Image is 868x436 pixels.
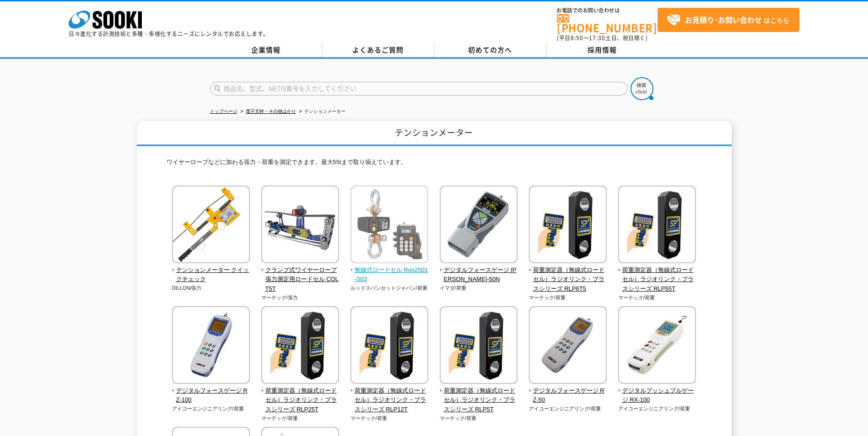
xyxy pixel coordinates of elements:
[261,306,339,386] img: 荷重測定器（無線式ロードセル）ラジオリンク・プラスシリーズ RLP25T
[618,294,696,302] p: マーテック/荷重
[440,415,518,422] p: マーテック/荷重
[618,306,696,386] img: デジタルプッシュプルゲージ RX-100
[246,109,296,114] a: 電子天秤・その他はかり
[685,14,762,25] strong: お見積り･お問い合わせ
[350,284,429,292] p: ルッドスパンセットジャパン/荷重
[440,378,518,415] a: 荷重測定器（無線式ロードセル）ラジオリンク・プラスシリーズ RLP5T
[440,284,518,292] p: イマダ/荷重
[529,257,607,294] a: 荷重測定器（無線式ロードセル）ラジオリンク・プラスシリーズ RLP6T5
[210,43,322,57] a: 企業情報
[529,186,607,266] img: 荷重測定器（無線式ロードセル）ラジオリンク・プラスシリーズ RLP6T5
[618,186,696,266] img: 荷重測定器（無線式ロードセル）ラジオリンク・プラスシリーズ RLP55T
[618,266,696,294] span: 荷重測定器（無線式ロードセル）ラジオリンク・プラスシリーズ RLP55T
[589,34,605,42] span: 17:30
[297,107,345,117] li: テンションメーター
[546,43,658,57] a: 採用情報
[261,257,340,294] a: クランプ式ワイヤーロープ張力測定用ロードセル COLT5T
[618,378,696,405] a: デジタルプッシュプルゲージ RX-100
[172,306,250,386] img: デジタルフォースゲージ RZ-100
[350,415,429,422] p: マーテック/荷重
[350,186,428,266] img: 無線式ロードセル Ron2501-S03
[618,257,696,294] a: 荷重測定器（無線式ロードセル）ラジオリンク・プラスシリーズ RLP55T
[261,378,340,415] a: 荷重測定器（無線式ロードセル）ラジオリンク・プラスシリーズ RLP25T
[322,43,434,57] a: よくあるご質問
[172,284,250,292] p: DILLON/張力
[529,266,607,294] span: 荷重測定器（無線式ロードセル）ラジオリンク・プラスシリーズ RLP6T5
[631,77,653,100] img: btn_search.png
[440,306,518,386] img: 荷重測定器（無線式ロードセル）ラジオリンク・プラスシリーズ RLP5T
[172,386,250,405] span: デジタルフォースゲージ RZ-100
[658,8,799,32] a: お見積り･お問い合わせはこちら
[167,158,702,172] p: ワイヤーロープなどに加わる張力・荷重を測定できます。最大55tまで取り揃えています。
[440,386,518,415] span: 荷重測定器（無線式ロードセル）ラジオリンク・プラスシリーズ RLP5T
[69,31,269,37] p: 日々進化する計測技術と多種・多様化するニーズにレンタルでお応えします。
[571,34,583,42] span: 8:50
[350,266,429,285] span: 無線式ロードセル Ron2501-S03
[261,186,339,266] img: クランプ式ワイヤーロープ張力測定用ロードセル COLT5T
[350,257,429,284] a: 無線式ロードセル Ron2501-S03
[618,386,696,405] span: デジタルプッシュプルゲージ RX-100
[172,186,250,266] img: テンションメーター クイックチェック
[557,34,647,42] span: (平日 ～ 土日、祝日除く)
[440,257,518,284] a: デジタルフォースゲージ [PERSON_NAME]-50N
[350,386,429,415] span: 荷重測定器（無線式ロードセル）ラジオリンク・プラスシリーズ RLP12T
[350,306,428,386] img: 荷重測定器（無線式ロードセル）ラジオリンク・プラスシリーズ RLP12T
[557,14,658,33] a: [PHONE_NUMBER]
[261,386,340,415] span: 荷重測定器（無線式ロードセル）ラジオリンク・プラスシリーズ RLP25T
[529,306,607,386] img: デジタルフォースゲージ RZ-50
[529,386,607,405] span: デジタルフォースゲージ RZ-50
[667,13,789,27] span: はこちら
[529,405,607,413] p: アイコーエンジニアリング/荷重
[440,186,518,266] img: デジタルフォースゲージ ZTS-50N
[210,82,628,96] input: 商品名、型式、NETIS番号を入力してください
[172,266,250,285] span: テンションメーター クイックチェック
[529,378,607,405] a: デジタルフォースゲージ RZ-50
[261,266,340,294] span: クランプ式ワイヤーロープ張力測定用ロードセル COLT5T
[172,378,250,405] a: デジタルフォースゲージ RZ-100
[529,294,607,302] p: マーテック/荷重
[172,405,250,413] p: アイコーエンジニアリング/荷重
[261,294,340,302] p: マーテック/張力
[557,8,658,13] span: お電話でのお問い合わせは
[137,121,732,146] h1: テンションメーター
[172,257,250,284] a: テンションメーター クイックチェック
[440,266,518,285] span: デジタルフォースゲージ [PERSON_NAME]-50N
[618,405,696,413] p: アイコーエンジニアリング/荷重
[210,109,237,114] a: トップページ
[261,415,340,422] p: マーテック/荷重
[468,45,512,55] span: 初めての方へ
[434,43,546,57] a: 初めての方へ
[350,378,429,415] a: 荷重測定器（無線式ロードセル）ラジオリンク・プラスシリーズ RLP12T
